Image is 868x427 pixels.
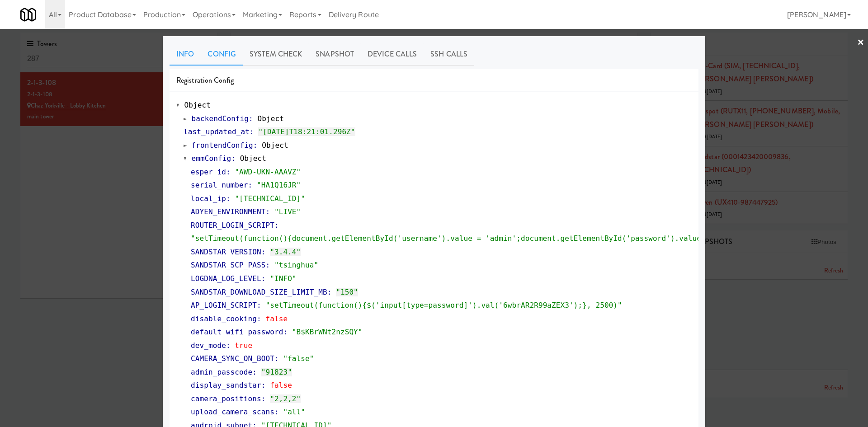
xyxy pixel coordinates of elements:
a: Info [170,43,201,66]
span: : [327,288,332,296]
span: "B$KBrWNt2nzSQY" [292,328,363,336]
a: Snapshot [309,43,361,66]
span: "tsinghua" [274,261,318,269]
span: false [270,381,292,389]
span: "setTimeout(function(){document.getElementById('username').value = 'admin';document.getElementByI... [191,234,833,243]
span: "setTimeout(function(){$('input[type=password]').val('6wbrAR2R99aZEX3');}, 2500)" [265,301,622,310]
a: Device Calls [361,43,424,66]
span: "AWD-UKN-AAAVZ" [235,168,301,176]
span: "[TECHNICAL_ID]" [235,194,305,203]
span: : [283,328,288,336]
span: "LIVE" [274,207,301,216]
span: Object [184,101,211,109]
span: Object [262,141,288,150]
span: "3.4.4" [270,248,301,256]
a: System Check [243,43,309,66]
span: false [265,314,288,323]
span: : [249,114,253,123]
span: : [261,394,266,403]
span: local_ip [191,194,226,203]
span: : [252,368,257,376]
span: "2,2,2" [270,394,301,403]
span: ROUTER_LOGIN_SCRIPT [191,221,274,230]
span: : [226,341,231,350]
span: : [274,354,279,363]
span: default_wifi_password [191,328,283,336]
span: Object [240,154,266,163]
span: SANDSTAR_SCP_PASS [191,261,265,269]
a: SSH Calls [424,43,474,66]
span: Object [258,114,284,123]
span: display_sandstar [191,381,261,389]
span: : [261,274,266,283]
span: SANDSTAR_DOWNLOAD_SIZE_LIMIT_MB [191,288,327,296]
div: Registration Config [170,69,698,92]
span: : [261,381,266,389]
span: dev_mode [191,341,226,350]
span: "INFO" [270,274,296,283]
span: : [248,181,253,189]
a: Config [201,43,243,66]
span: admin_passcode [191,368,252,376]
span: "[DATE]T18:21:01.296Z" [258,127,355,136]
span: AP_LOGIN_SCRIPT [191,301,257,310]
span: "91823" [261,368,292,376]
span: : [250,127,254,136]
span: last_updated_at [184,127,250,136]
span: upload_camera_scans [191,408,274,416]
span: : [257,314,261,323]
span: "false" [283,354,314,363]
span: "HA1Q16JR" [257,181,301,189]
span: : [274,408,279,416]
span: : [265,207,270,216]
span: ADYEN_ENVIRONMENT [191,207,265,216]
span: : [231,154,236,163]
span: frontendConfig [192,141,253,150]
span: : [226,168,231,176]
span: esper_id [191,168,226,176]
span: disable_cooking [191,314,257,323]
span: : [265,261,270,269]
span: : [253,141,258,150]
span: : [257,301,261,310]
span: emmConfig [192,154,231,163]
span: backendConfig [192,114,249,123]
span: : [226,194,231,203]
span: : [261,248,266,256]
img: Micromart [20,7,36,23]
a: × [857,29,864,57]
span: "all" [283,408,305,416]
span: serial_number [191,181,248,189]
span: camera_positions [191,394,261,403]
span: LOGDNA_LOG_LEVEL [191,274,261,283]
span: true [235,341,252,350]
span: SANDSTAR_VERSION [191,248,261,256]
span: "150" [336,288,358,296]
span: CAMERA_SYNC_ON_BOOT [191,354,274,363]
span: : [274,221,279,230]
